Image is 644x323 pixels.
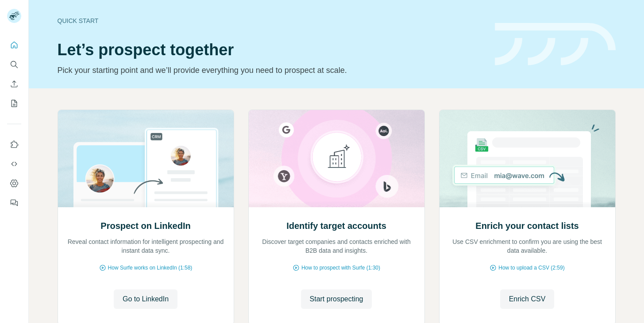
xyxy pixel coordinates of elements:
h2: Prospect on LinkedIn [100,220,190,232]
button: Use Surfe API [7,156,21,172]
img: banner [495,23,616,66]
p: Use CSV enrichment to confirm you are using the best data available. [448,237,606,255]
h2: Identify target accounts [286,220,386,232]
button: Enrich CSV [7,76,21,92]
button: Quick start [7,37,21,53]
p: Discover target companies and contacts enriched with B2B data and insights. [258,237,416,255]
div: Quick start [58,16,484,25]
p: Pick your starting point and we’ll provide everything you need to prospect at scale. [58,64,484,76]
button: Start prospecting [301,289,372,309]
p: Reveal contact information for intelligent prospecting and instant data sync. [67,237,225,255]
img: Enrich your contact lists [439,110,616,207]
h2: Enrich your contact lists [475,220,578,232]
span: Start prospecting [310,294,363,304]
img: Prospect on LinkedIn [58,110,234,207]
img: Identify target accounts [248,110,425,207]
button: My lists [7,95,21,111]
span: How Surfe works on LinkedIn (1:58) [108,264,193,272]
button: Feedback [7,195,21,211]
button: Enrich CSV [500,289,555,309]
span: Enrich CSV [509,294,546,304]
span: How to upload a CSV (2:59) [498,264,564,272]
span: Go to LinkedIn [123,294,169,304]
button: Go to LinkedIn [114,289,177,309]
span: How to prospect with Surfe (1:30) [301,264,380,272]
button: Use Surfe on LinkedIn [7,137,21,152]
button: Search [7,57,21,72]
h1: Let’s prospect together [58,41,484,59]
button: Dashboard [7,175,21,191]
